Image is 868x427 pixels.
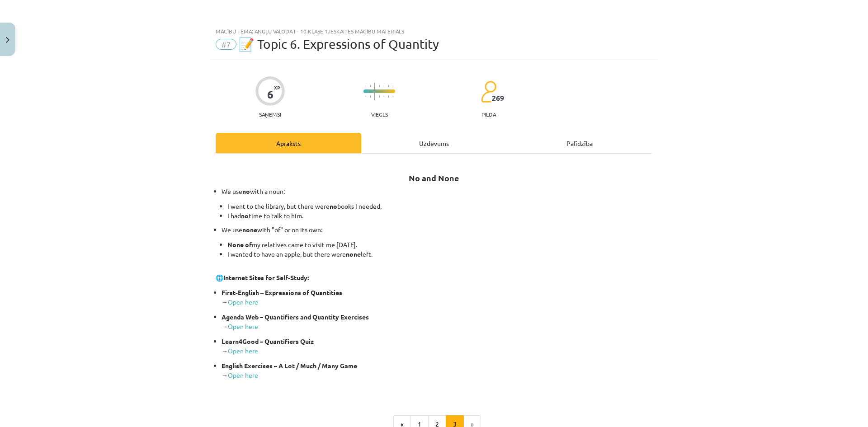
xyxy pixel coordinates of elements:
img: icon-short-line-57e1e144782c952c97e751825c79c345078a6d821885a25fce030b3d8c18986b.svg [388,85,389,87]
strong: Internet Sites for Self-Study: [223,273,309,282]
p: We use with a noun: [222,187,652,196]
strong: none [242,225,257,234]
strong: no [330,202,337,210]
li: I had time to talk to him. [227,211,652,221]
img: icon-short-line-57e1e144782c952c97e751825c79c345078a6d821885a25fce030b3d8c18986b.svg [365,95,366,98]
strong: Agenda Web – Quantifiers and Quantity Exercises [222,313,369,321]
img: students-c634bb4e5e11cddfef0936a35e636f08e4e9abd3cc4e673bd6f9a4125e45ecb1.svg [481,80,496,103]
span: #7 [216,39,236,50]
span: 269 [492,94,504,102]
a: Open here [228,371,258,379]
a: Open here [228,298,258,306]
strong: no [241,211,249,220]
a: Open here [228,347,258,355]
div: Uzdevums [361,133,507,153]
img: icon-short-line-57e1e144782c952c97e751825c79c345078a6d821885a25fce030b3d8c18986b.svg [392,85,393,87]
li: I went to the library, but there were books I needed. [227,202,652,211]
span: 📝 Topic 6. Expressions of Quantity [239,37,439,52]
p: 🌐 [216,273,652,282]
span: XP [274,85,280,90]
p: → [222,361,652,380]
strong: Learn4Good – Quantifiers Quiz [222,337,314,345]
li: I wanted to have an apple, but there were left. [227,249,652,268]
p: Viegls [371,111,388,117]
img: icon-short-line-57e1e144782c952c97e751825c79c345078a6d821885a25fce030b3d8c18986b.svg [365,85,366,87]
img: icon-short-line-57e1e144782c952c97e751825c79c345078a6d821885a25fce030b3d8c18986b.svg [370,85,371,87]
img: icon-short-line-57e1e144782c952c97e751825c79c345078a6d821885a25fce030b3d8c18986b.svg [370,95,371,98]
img: icon-close-lesson-0947bae3869378f0d4975bcd49f059093ad1ed9edebbc8119c70593378902aed.svg [6,37,9,43]
div: Palīdzība [507,133,652,153]
div: Apraksts [216,133,361,153]
div: 6 [267,88,274,101]
p: pilda [481,111,496,117]
li: my relatives came to visit me [DATE]. [227,240,652,249]
img: icon-short-line-57e1e144782c952c97e751825c79c345078a6d821885a25fce030b3d8c18986b.svg [388,95,389,98]
p: Saņemsi [255,111,285,117]
strong: No and None [409,173,459,183]
p: → [222,337,652,356]
div: Mācību tēma: Angļu valoda i - 10.klase 1.ieskaites mācību materiāls [216,28,652,34]
strong: None of [227,240,252,249]
strong: First-English – Expressions of Quantities [222,288,342,296]
strong: English Exercises – A Lot / Much / Many Game [222,361,357,370]
img: icon-short-line-57e1e144782c952c97e751825c79c345078a6d821885a25fce030b3d8c18986b.svg [392,95,393,98]
strong: no [242,187,250,195]
p: → [222,312,652,331]
p: → [222,288,652,307]
strong: none [346,250,361,258]
img: icon-short-line-57e1e144782c952c97e751825c79c345078a6d821885a25fce030b3d8c18986b.svg [383,95,384,98]
img: icon-long-line-d9ea69661e0d244f92f715978eff75569469978d946b2353a9bb055b3ed8787d.svg [374,83,375,100]
img: icon-short-line-57e1e144782c952c97e751825c79c345078a6d821885a25fce030b3d8c18986b.svg [379,95,380,98]
a: Open here [228,322,258,330]
p: We use with "of" or on its own: [222,225,652,235]
img: icon-short-line-57e1e144782c952c97e751825c79c345078a6d821885a25fce030b3d8c18986b.svg [379,85,380,87]
img: icon-short-line-57e1e144782c952c97e751825c79c345078a6d821885a25fce030b3d8c18986b.svg [383,85,384,87]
